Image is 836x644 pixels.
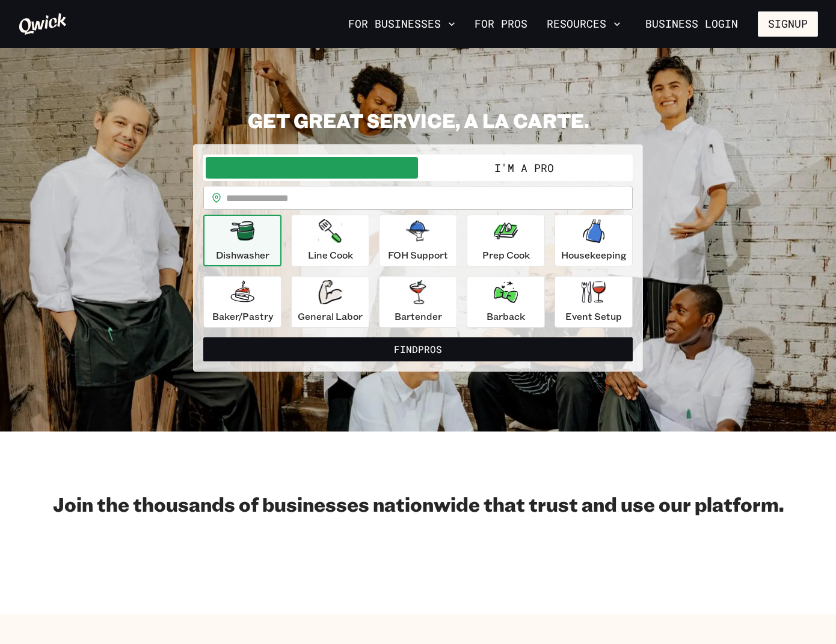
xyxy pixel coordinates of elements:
[635,11,748,37] a: Business Login
[388,248,448,262] p: FOH Support
[555,276,633,328] button: Event Setup
[379,215,457,266] button: FOH Support
[203,337,633,361] button: FindPros
[212,309,273,324] p: Baker/Pastry
[482,248,530,262] p: Prep Cook
[542,14,625,34] button: Resources
[343,14,460,34] button: For Businesses
[561,248,627,262] p: Housekeeping
[203,215,281,266] button: Dishwasher
[487,309,525,324] p: Barback
[308,248,353,262] p: Line Cook
[291,276,369,328] button: General Labor
[216,248,269,262] p: Dishwasher
[379,276,457,328] button: Bartender
[555,215,633,266] button: Housekeeping
[291,215,369,266] button: Line Cook
[565,309,622,324] p: Event Setup
[467,276,545,328] button: Barback
[206,157,418,179] button: I'm a Business
[467,215,545,266] button: Prep Cook
[193,108,643,132] h2: GET GREAT SERVICE, A LA CARTE.
[203,276,281,328] button: Baker/Pastry
[18,492,818,516] h2: Join the thousands of businesses nationwide that trust and use our platform.
[418,157,630,179] button: I'm a Pro
[470,14,532,34] a: For Pros
[758,11,818,37] button: Signup
[298,309,363,324] p: General Labor
[395,309,442,324] p: Bartender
